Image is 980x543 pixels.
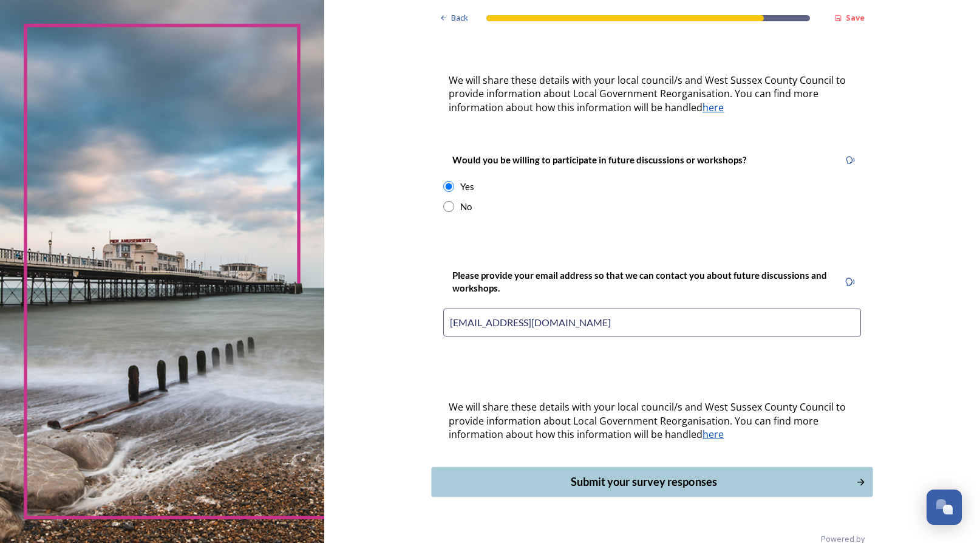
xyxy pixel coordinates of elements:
[449,400,848,441] span: We will share these details with your local council/s and West Sussex County Council to provide i...
[432,467,873,497] button: Continue
[460,180,474,194] div: Yes
[452,270,829,293] strong: Please provide your email address so that we can contact you about future discussions and workshops.
[703,101,724,114] a: here
[452,154,746,165] strong: Would you be willing to participate in future discussions or workshops?
[449,73,848,114] span: We will share these details with your local council/s and West Sussex County Council to provide i...
[451,12,468,24] span: Back
[927,490,962,525] button: Open Chat
[438,474,849,490] div: Submit your survey responses
[703,428,724,441] a: here
[460,200,472,214] div: No
[846,12,865,23] strong: Save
